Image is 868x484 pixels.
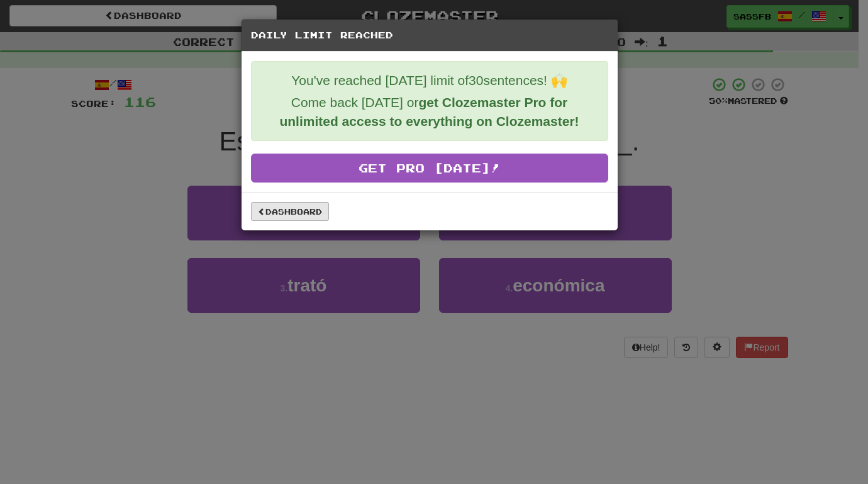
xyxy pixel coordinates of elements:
a: Get Pro [DATE]! [251,154,608,183]
p: Come back [DATE] or [261,93,598,131]
p: You've reached [DATE] limit of 30 sentences! 🙌 [261,71,598,90]
a: Dashboard [251,202,329,221]
strong: get Clozemaster Pro for unlimited access to everything on Clozemaster! [279,95,579,128]
h5: Daily Limit Reached [251,29,608,42]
